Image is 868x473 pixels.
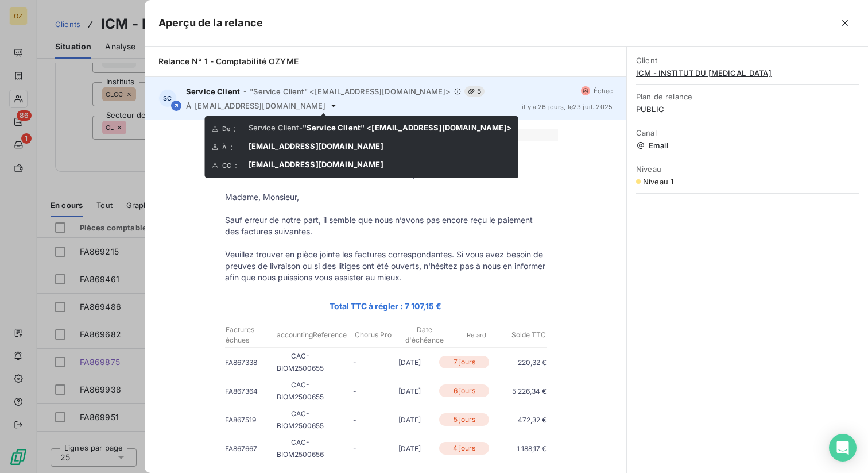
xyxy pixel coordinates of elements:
p: CAC-BIOM2500655 [273,407,328,432]
p: CAC-BIOM2500655 [273,379,328,403]
p: accountingReference [277,330,347,340]
h5: Aperçu de la relance [158,15,263,31]
span: CC [222,162,231,169]
p: [DATE] [382,414,437,426]
p: FA867364 [225,385,273,397]
div: SC [158,89,177,107]
span: Canal [636,128,859,137]
p: 1 188,17 € [491,443,546,455]
p: Madame, Monsieur, [225,191,547,203]
span: [EMAIL_ADDRESS][DOMAIN_NAME] [249,141,383,151]
span: PUBLIC [636,105,859,114]
span: "Service Client" <[EMAIL_ADDRESS][DOMAIN_NAME]> [303,123,512,132]
div: : [212,123,249,134]
p: Date d'échéance [399,325,451,345]
p: Factures échues [226,325,276,345]
p: - [328,356,382,368]
p: Total TTC à régler : 7 107,15 € [225,299,547,313]
p: 4 jours [439,442,489,455]
p: 7 jours [439,356,489,368]
div: Open Intercom Messenger [829,434,857,462]
p: FA867667 [225,443,273,455]
p: FA867519 [225,414,273,426]
div: : [212,141,249,153]
span: - [243,88,246,95]
p: [DATE] [382,443,437,455]
p: Solde TTC [502,330,546,340]
p: - [328,414,382,426]
p: [DATE] [382,385,437,397]
p: CAC-BIOM2500656 [273,436,328,460]
p: Veuillez trouver en pièce jointe les factures correspondantes. Si vous avez besoin de preuves de ... [225,249,547,283]
p: Retard [452,330,501,340]
p: - [328,385,382,397]
span: Service Client [186,87,240,96]
p: - [328,443,382,455]
span: Niveau [636,164,859,174]
p: 5 226,34 € [491,385,546,397]
span: - [249,123,512,132]
div: : [212,160,249,171]
span: Relance N° 1 - Comptabilité OZYME [158,56,299,66]
span: Échec [594,87,613,94]
span: ICM - INSTITUT DU [MEDICAL_DATA] [636,68,859,78]
p: [DATE] [382,356,437,368]
p: 220,32 € [491,356,546,368]
p: Sauf erreur de notre part, il semble que nous n’avons pas encore reçu le paiement des factures su... [225,214,547,237]
span: [EMAIL_ADDRESS][DOMAIN_NAME] [195,101,325,110]
span: À [186,101,191,110]
span: De [222,125,230,132]
span: Service Client [249,123,299,132]
p: 472,32 € [491,414,546,426]
p: 6 jours [439,384,489,397]
p: Chorus Pro [348,330,398,340]
span: "Service Client" <[EMAIL_ADDRESS][DOMAIN_NAME]> [250,87,451,96]
span: À [222,144,227,151]
span: Email [636,141,859,150]
span: il y a 26 jours , le 23 juil. 2025 [522,103,613,110]
span: Niveau 1 [643,177,673,186]
p: CAC-BIOM2500655 [273,350,328,374]
p: 5 jours [439,413,489,426]
span: 5 [464,86,485,97]
span: Client [636,56,859,65]
span: Plan de relance [636,92,859,101]
p: FA867338 [225,356,273,368]
span: [EMAIL_ADDRESS][DOMAIN_NAME] [249,160,383,169]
